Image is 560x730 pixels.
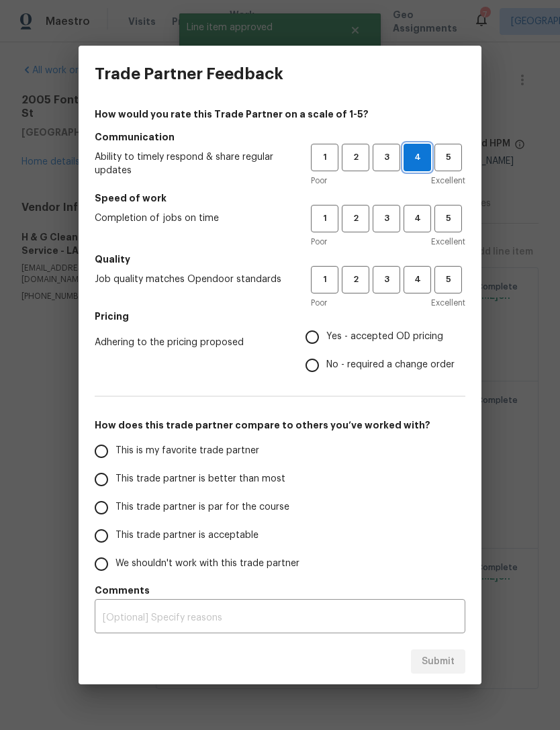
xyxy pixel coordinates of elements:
[95,130,465,144] h5: Communication
[342,266,369,293] button: 2
[95,584,465,597] h5: Comments
[95,253,465,266] h5: Quality
[436,272,461,287] span: 5
[405,272,430,287] span: 4
[343,272,368,287] span: 2
[95,310,465,323] h5: Pricing
[312,272,337,287] span: 1
[404,205,431,232] button: 4
[95,418,465,432] h5: How does this trade partner compare to others you’ve worked with?
[431,235,465,248] span: Excellent
[115,500,289,514] span: This trade partner is par for the course
[436,150,461,165] span: 5
[95,107,465,121] h4: How would you rate this Trade Partner on a scale of 1-5?
[95,191,465,205] h5: Speed of work
[434,266,462,293] button: 5
[343,150,368,165] span: 2
[404,266,431,293] button: 4
[311,205,338,232] button: 1
[311,235,327,248] span: Poor
[312,211,337,226] span: 1
[311,174,327,187] span: Poor
[373,266,400,293] button: 3
[343,211,368,226] span: 2
[434,205,462,232] button: 5
[306,323,465,379] div: Pricing
[374,272,399,287] span: 3
[431,174,465,187] span: Excellent
[115,529,259,543] span: This trade partner is acceptable
[342,205,369,232] button: 2
[115,557,299,571] span: We shouldn't work with this trade partner
[95,336,284,349] span: Adhering to the pricing proposed
[431,296,465,310] span: Excellent
[405,211,430,226] span: 4
[404,144,431,171] button: 4
[311,266,338,293] button: 1
[404,150,430,165] span: 4
[311,144,338,171] button: 1
[311,296,327,310] span: Poor
[95,150,289,177] span: Ability to timely respond & share regular updates
[95,64,283,83] h3: Trade Partner Feedback
[95,437,465,578] div: How does this trade partner compare to others you’ve worked with?
[373,144,400,171] button: 3
[115,472,285,486] span: This trade partner is better than most
[312,150,337,165] span: 1
[434,144,462,171] button: 5
[374,150,399,165] span: 3
[374,211,399,226] span: 3
[326,358,455,372] span: No - required a change order
[326,330,443,344] span: Yes - accepted OD pricing
[95,212,289,225] span: Completion of jobs on time
[373,205,400,232] button: 3
[115,444,259,458] span: This is my favorite trade partner
[436,211,461,226] span: 5
[95,273,289,286] span: Job quality matches Opendoor standards
[342,144,369,171] button: 2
